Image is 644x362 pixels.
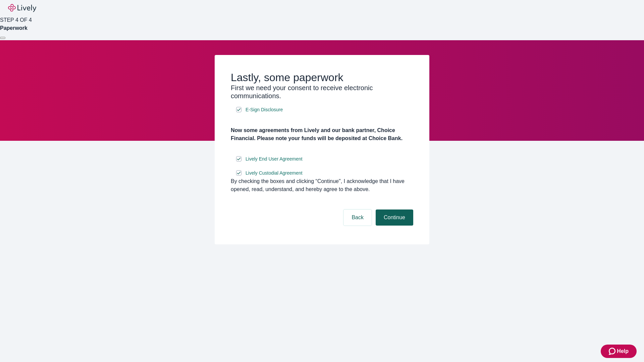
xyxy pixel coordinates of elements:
svg: Zendesk support icon [609,347,617,355]
h2: Lastly, some paperwork [231,71,413,84]
button: Back [343,209,372,226]
a: e-sign disclosure document [244,155,304,163]
div: By checking the boxes and clicking “Continue", I acknowledge that I have opened, read, understand... [231,177,413,193]
span: Help [617,347,629,355]
img: Lively [8,4,36,12]
button: Zendesk support iconHelp [601,345,637,358]
h3: First we need your consent to receive electronic communications. [231,84,413,100]
span: Lively Custodial Agreement [246,170,303,177]
a: e-sign disclosure document [244,106,284,114]
h4: Now some agreements from Lively and our bank partner, Choice Financial. Please note your funds wi... [231,126,413,142]
span: E-Sign Disclosure [246,106,283,113]
button: Continue [376,209,413,226]
span: Lively End User Agreement [246,156,303,163]
a: e-sign disclosure document [244,169,304,177]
